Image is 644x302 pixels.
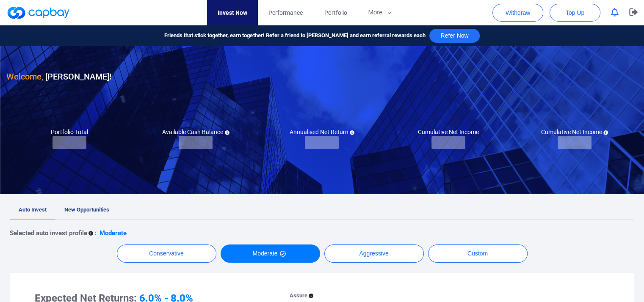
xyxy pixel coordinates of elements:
button: Withdraw [492,4,543,22]
p: Moderate [100,228,127,238]
span: New Opportunities [64,206,109,213]
span: Performance [268,8,303,17]
p: : [94,228,96,238]
button: Top Up [550,4,600,22]
p: Selected auto invest profile [10,228,87,238]
h5: Cumulative Net Income [541,128,608,136]
h3: [PERSON_NAME] ! [6,70,111,83]
button: Refer Now [429,29,479,43]
button: Aggressive [324,244,424,263]
button: Conservative [117,244,216,263]
p: Assure [290,291,307,300]
h5: Available Cash Balance [162,128,229,136]
h5: Cumulative Net Income [418,128,479,136]
button: Custom [428,244,528,263]
button: Moderate [221,244,320,263]
span: Top Up [566,8,584,17]
h5: Portfolio Total [51,128,88,136]
span: Welcome, [6,71,43,82]
span: Friends that stick together, earn together! Refer a friend to [PERSON_NAME] and earn referral rew... [164,31,425,40]
span: Auto Invest [19,206,47,213]
h5: Annualised Net Return [289,128,354,136]
span: Portfolio [324,8,347,17]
